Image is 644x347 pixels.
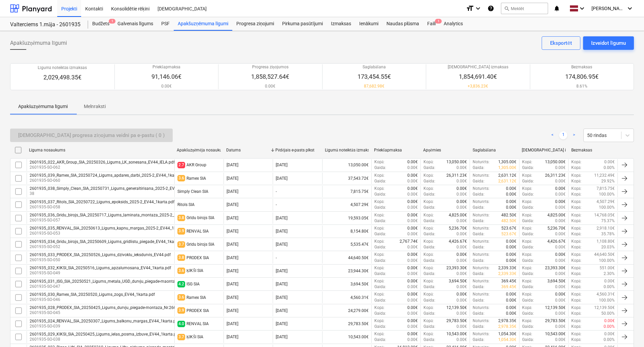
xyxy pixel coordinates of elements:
[506,199,516,205] p: 0.00€
[374,218,386,224] p: Gaida :
[358,64,391,70] p: Saglabāšana
[407,265,418,271] p: 0.00€
[30,191,200,197] p: 38
[571,205,581,210] p: Kopā :
[278,17,327,31] a: Pirkuma pasūtījumi
[30,178,187,183] p: 2601935-SO-060
[374,265,384,271] p: Kopā :
[157,17,174,31] div: PSF
[18,103,68,110] p: Apakšuzņēmuma līgumi
[423,225,434,231] p: Kopā :
[449,212,467,218] p: 4,825.00€
[571,212,581,218] p: Kopā :
[251,73,289,81] p: 1,858,527.64€
[423,17,440,31] a: Faili1
[594,252,615,257] p: 44,640.50€
[322,186,371,197] div: 7,815.75€
[10,21,80,28] div: Valterciems 1.māja - 2601935
[601,178,615,184] p: 29.92%
[473,205,484,210] p: Gaida :
[276,163,287,167] div: [DATE]
[522,192,534,197] p: Gaida :
[571,159,581,165] p: Kopā :
[30,231,191,236] p: 2601935-SO-053
[456,186,467,192] p: 0.00€
[322,318,371,329] div: 29,783.50€
[547,225,566,231] p: 5,236.70€
[227,176,238,181] div: [DATE]
[542,36,580,50] button: Eksportēt
[84,103,106,110] p: Melnraksti
[501,218,516,224] p: 482.50€
[400,239,418,244] p: 2,767.74€
[30,252,171,257] div: 2601935_033_PRODEX_SIA_20250526_Ligums_dzivoklu_ieksdurvis_EV44.pdf
[501,3,548,14] button: Meklēt
[232,17,278,31] div: Progresa ziņojumi
[448,73,508,81] p: 1,854,691.40€
[30,186,200,191] div: 2601935_038_Simply_Clean_SIA_20250731_Ligums_generaltirisana_2025-2_EV44_1karta.pdf
[151,64,181,70] p: Priekšapmaksa
[407,173,418,178] p: 0.00€
[322,199,371,210] div: 4,507.29€
[473,244,484,250] p: Gaida :
[276,216,287,220] div: [DATE]
[423,148,467,153] div: Apņēmies
[407,225,418,231] p: 0.00€
[227,163,238,167] div: [DATE]
[473,231,484,237] p: Gaida :
[473,212,489,218] p: Noturēts :
[322,212,371,224] div: 19,593.05€
[565,83,599,89] p: 8.61%
[448,83,508,89] p: + 3,836.23€
[276,255,277,260] div: -
[322,173,371,184] div: 37,543.72€
[187,163,206,167] div: AKR Group
[322,278,371,290] div: 3,694.50€
[498,159,516,165] p: 1,305.00€
[423,258,435,264] p: Gaida :
[355,17,382,31] a: Ienākumi
[187,176,206,181] div: Ramex SIA
[571,199,581,205] p: Kopā :
[487,4,494,12] i: Zināšanu pamats
[571,225,581,231] p: Kopā :
[571,231,581,237] p: Kopā :
[322,252,371,263] div: 44,640.50€
[177,202,195,207] div: Ritols SIA
[473,159,489,165] p: Noturēts :
[187,215,214,220] div: Grīdu birojs SIA
[276,229,287,234] div: [DATE]
[177,162,185,168] span: 2.7
[30,204,174,210] p: 2601935-SO-058
[30,217,204,223] p: 2601935-SO-057
[423,159,434,165] p: Kopā :
[38,65,87,71] p: Līgumā noteiktās izmaksas
[423,205,435,210] p: Gaida :
[456,205,467,210] p: 0.00€
[473,186,489,192] p: Noturēts :
[187,242,214,247] div: Grīdu birojs SIA
[555,165,566,171] p: 0.00€
[30,239,186,244] div: 2601935_034_Gridu_birojs_SIA_20250609_Ligums_gridlistu_piegade_EV44_1karta.pdf
[466,4,474,12] i: format_size
[555,205,566,210] p: 0.00€
[506,252,516,257] p: 0.00€
[407,199,418,205] p: 0.00€
[407,231,418,237] p: 0.00€
[522,231,534,237] p: Gaida :
[327,17,355,31] a: Izmaksas
[604,165,615,171] p: 0.00%
[423,186,434,192] p: Kopā :
[177,228,185,234] span: 3.9
[177,254,185,261] span: 3.8
[599,192,615,197] p: 100.00%
[276,202,277,207] div: -
[322,225,371,237] div: 8,154.80€
[374,258,386,264] p: Gaida :
[374,148,418,153] div: Priekšapmaksa
[571,165,581,171] p: Kopā :
[473,252,489,257] p: Noturēts :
